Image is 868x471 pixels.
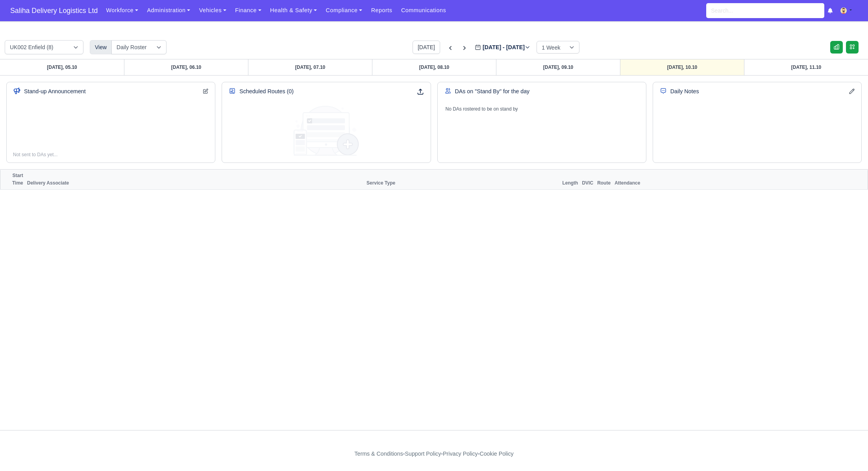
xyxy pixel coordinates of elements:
a: Privacy Policy [443,451,478,457]
div: Scheduled Routes (0) [239,87,294,96]
a: Workforce [102,3,143,18]
div: Not sent to DAs yet... [7,151,215,158]
a: Saliha Delivery Logistics Ltd [6,3,102,18]
th: Start Time [10,170,25,189]
div: DAs on "Stand By" for the day [455,87,530,96]
div: - - - [210,449,659,458]
div: View [90,40,112,54]
a: [DATE], 08.10 [372,59,496,75]
a: Cookie Policy [479,451,513,457]
a: Finance [231,3,266,18]
a: Compliance [321,3,366,18]
th: Length [560,170,580,189]
th: Delivery Associate [25,170,365,189]
a: Terms & Conditions [354,451,403,457]
div: Daily Notes [670,87,699,96]
a: Health & Safety [266,3,322,18]
span: Saliha Delivery Logistics Ltd [6,3,102,18]
a: Support Policy [405,451,441,457]
a: [DATE], 10.10 [620,59,744,75]
td: No DAs rostered to be on stand by [444,104,640,115]
a: Administration [143,3,194,18]
th: Attendance [613,170,835,189]
iframe: Chat Widget [829,433,868,471]
div: Stand-up Announcement [24,87,86,96]
a: Reports [366,3,396,18]
a: [DATE], 07.10 [248,59,372,75]
button: [DATE] [413,41,440,54]
label: [DATE] - [DATE] [475,43,530,52]
a: Communications [397,3,451,18]
a: [DATE], 11.10 [744,59,868,75]
a: Vehicles [194,3,231,18]
a: [DATE], 09.10 [496,59,620,75]
th: Service Type [365,170,560,189]
input: Search... [706,3,824,18]
a: [DATE], 06.10 [124,59,248,75]
th: DVIC [580,170,595,189]
th: Route [595,170,613,189]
